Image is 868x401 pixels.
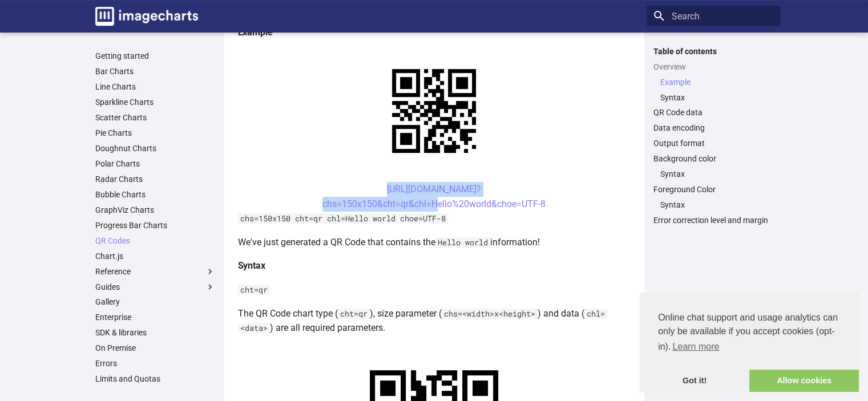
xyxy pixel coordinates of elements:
[95,358,215,368] a: Errors
[95,205,215,215] a: GraphViz Charts
[442,309,538,319] code: chs=<width>x<height>
[322,184,546,209] a: [URL][DOMAIN_NAME]?chs=150x150&cht=qr&chl=Hello%20world&choe=UTF-8
[640,293,859,392] div: cookieconsent
[95,374,215,384] a: Limits and Quotas
[95,128,215,138] a: Pie Charts
[238,25,631,40] h4: Example
[653,107,773,118] a: QR Code data
[653,153,773,164] a: Background color
[95,251,215,261] a: Chart.js
[95,97,215,107] a: Sparkline Charts
[95,82,215,92] a: Line Charts
[238,235,631,250] p: We've just generated a QR Code that contains the information!
[95,236,215,246] a: QR Codes
[372,49,496,173] img: chart
[95,143,215,153] a: Doughnut Charts
[653,200,773,210] nav: Foreground Color
[95,327,215,338] a: SDK & libraries
[647,6,780,26] input: Search
[95,112,215,123] a: Scatter Charts
[660,77,773,87] a: Example
[91,2,203,30] a: Image-Charts documentation
[95,282,215,292] label: Guides
[749,370,859,392] a: allow cookies
[238,306,631,335] p: The QR Code chart type ( ), size parameter ( ) and data ( ) are all required parameters.
[658,311,841,355] span: Online chat support and usage analytics can only be available if you accept cookies (opt-in).
[653,77,773,103] nav: Overview
[95,312,215,322] a: Enterprise
[95,174,215,184] a: Radar Charts
[95,66,215,76] a: Bar Charts
[95,189,215,200] a: Bubble Charts
[95,297,215,307] a: Gallery
[653,184,773,195] a: Foreground Color
[653,123,773,133] a: Data encoding
[95,266,215,277] label: Reference
[95,159,215,169] a: Polar Charts
[640,370,749,392] a: dismiss cookie message
[653,138,773,148] a: Output format
[653,62,773,72] a: Overview
[660,200,773,210] a: Syntax
[435,237,490,248] code: Hello world
[671,338,721,355] a: learn more about cookies
[647,46,780,226] nav: Table of contents
[653,215,773,225] a: Error correction level and margin
[238,258,631,273] h4: Syntax
[653,169,773,179] nav: Background color
[95,51,215,61] a: Getting started
[647,46,780,56] label: Table of contents
[95,343,215,353] a: On Premise
[95,220,215,230] a: Progress Bar Charts
[660,169,773,179] a: Syntax
[238,213,448,224] code: chs=150x150 cht=qr chl=Hello world choe=UTF-8
[95,7,198,26] img: logo
[338,309,370,319] code: cht=qr
[238,285,270,295] code: cht=qr
[660,92,773,103] a: Syntax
